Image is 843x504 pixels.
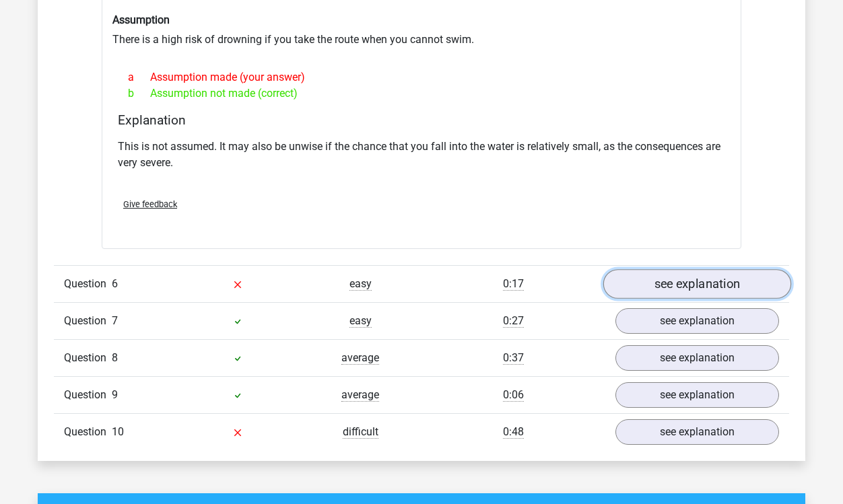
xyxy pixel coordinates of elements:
p: This is not assumed. It may also be unwise if the chance that you fall into the water is relative... [118,139,725,171]
span: b [128,85,150,102]
span: 7 [112,314,118,327]
a: see explanation [615,345,779,371]
span: 0:48 [503,425,524,439]
span: difficult [343,425,378,439]
span: average [341,388,379,402]
span: 0:17 [503,277,524,291]
span: average [341,351,379,365]
span: Give feedback [123,199,177,209]
div: Assumption made (your answer) [118,69,725,85]
div: Assumption not made (correct) [118,85,725,102]
a: see explanation [615,308,779,334]
span: Question [64,424,112,440]
span: easy [349,277,372,291]
span: 9 [112,388,118,401]
a: see explanation [603,270,791,299]
span: 6 [112,277,118,290]
span: 8 [112,351,118,364]
span: 0:37 [503,351,524,365]
span: Question [64,387,112,403]
span: Question [64,276,112,292]
span: 10 [112,425,124,438]
span: easy [349,314,372,328]
h6: Assumption [112,13,731,26]
span: Question [64,313,112,329]
h4: Explanation [118,112,725,128]
span: 0:06 [503,388,524,402]
a: see explanation [615,382,779,408]
a: see explanation [615,419,779,445]
span: 0:27 [503,314,524,328]
span: Question [64,350,112,366]
span: a [128,69,150,85]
